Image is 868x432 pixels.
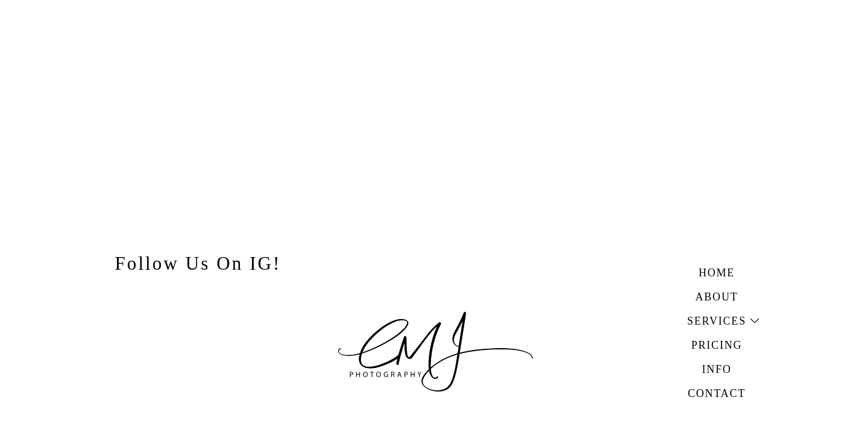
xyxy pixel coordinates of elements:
[675,313,758,326] a: Services
[675,288,758,302] a: About
[675,385,758,399] a: Contact
[675,264,758,278] a: Home
[675,337,758,351] a: Pricing
[675,361,758,375] h3: Info
[102,249,294,272] h3: Follow Us On IG!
